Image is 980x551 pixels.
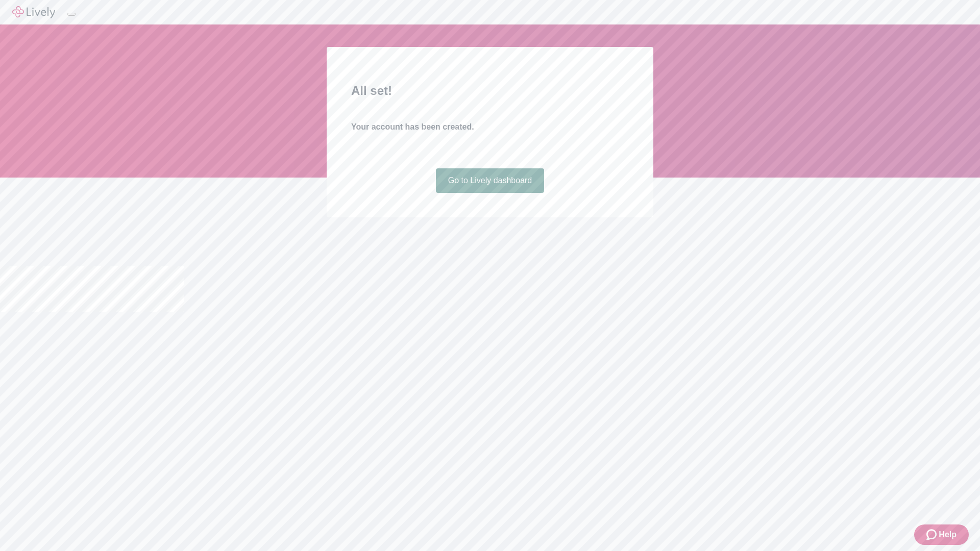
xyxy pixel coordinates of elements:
[436,168,545,193] a: Go to Lively dashboard
[939,529,957,541] span: Help
[351,121,629,133] h4: Your account has been created.
[914,524,969,545] button: Zendesk support iconHelp
[351,82,629,100] h2: All set!
[926,529,939,541] svg: Zendesk support icon
[67,13,76,16] button: Log out
[12,6,55,18] img: Lively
